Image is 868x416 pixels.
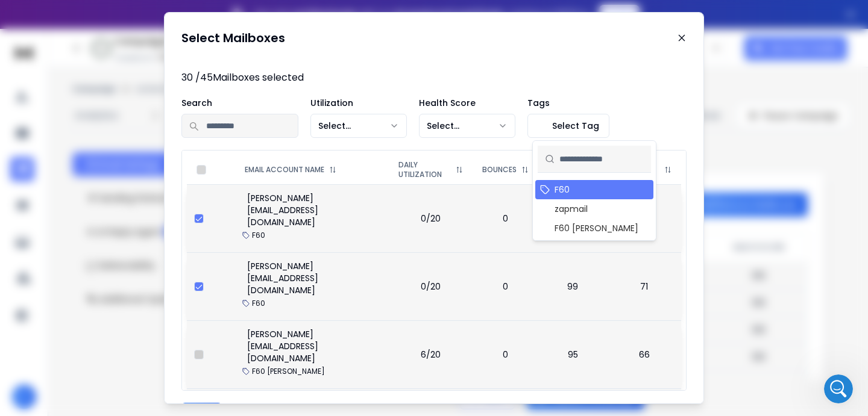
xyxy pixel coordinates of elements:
div: I looked into your other workspace and checked the campaign — it seems the schedule you set for i... [19,163,188,246]
textarea: Message… [10,298,231,318]
p: [PERSON_NAME][EMAIL_ADDRESS][DOMAIN_NAME] [247,328,382,364]
p: [PERSON_NAME][EMAIL_ADDRESS][DOMAIN_NAME] [247,192,382,228]
p: F60 [252,231,265,240]
p: DAILY UTILIZATION [398,160,451,179]
button: Send a message… [207,318,226,338]
button: Select... [419,114,515,138]
p: 0 [480,281,531,293]
div: Hi [PERSON_NAME], [19,146,188,158]
iframe: Intercom live chat [824,374,853,403]
button: Home [210,5,233,28]
button: Select Tag [527,114,609,138]
p: Tags [527,97,609,109]
button: Gif picker [38,323,48,333]
p: 30 / 45 Mailboxes selected [181,70,687,85]
p: [PERSON_NAME][EMAIL_ADDRESS][DOMAIN_NAME] [247,260,382,296]
div: i have remvoed the zapmail once i have [53,98,222,121]
button: Upload attachment [57,323,67,333]
p: Search [181,97,298,109]
button: Select... [310,114,407,138]
div: EMAIL ACCOUNT NAME [245,165,379,175]
div: Hi [PERSON_NAME],I looked into your other workspace and checked the campaign — it seems the sched... [10,138,198,320]
td: 95 [538,320,607,388]
div: Hussein says… [10,63,231,91]
p: 0 [480,213,531,225]
td: 99 [538,252,607,320]
p: Utilization [310,97,407,109]
td: 71 [607,252,681,320]
p: 0 [480,349,531,361]
p: BOUNCES [482,165,517,175]
td: 0/20 [389,252,473,320]
p: Active in the last 15m [58,15,145,27]
p: Health Score [419,97,515,109]
td: 66 [607,320,681,388]
h1: Select Mailboxes [181,29,285,46]
td: 0/20 [389,184,473,252]
div: is not with zapmai [145,70,222,82]
p: F60 [PERSON_NAME] [252,367,325,376]
p: F60 [252,299,265,308]
button: Emoji picker [19,323,28,333]
div: i have remvoed the zapmail once i have [43,90,231,128]
span: zapmail [555,203,588,215]
div: is not with zapmai [135,63,231,90]
button: go back [8,5,31,28]
span: F60 [555,184,570,196]
td: 6/20 [389,320,473,388]
div: Hussein says… [10,90,231,138]
div: Raj says… [10,138,231,341]
span: F60 [PERSON_NAME] [555,222,638,234]
h1: [PERSON_NAME] [58,6,137,15]
img: Profile image for Raj [34,7,54,26]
